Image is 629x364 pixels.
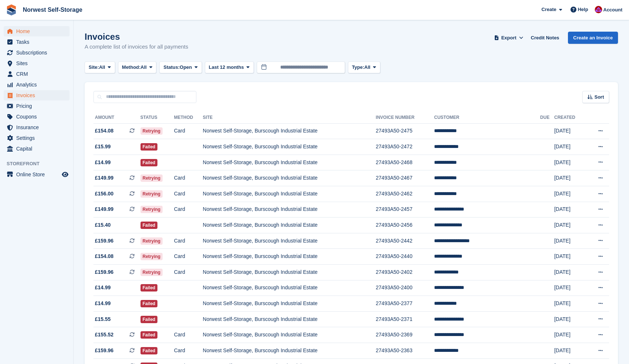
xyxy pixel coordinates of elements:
[554,112,586,124] th: Created
[203,112,376,124] th: Site
[4,90,70,100] a: menu
[141,316,158,323] span: Failed
[141,331,158,339] span: Failed
[203,170,376,186] td: Norwest Self-Storage, Burscough Industrial Estate
[85,32,188,42] h1: Invoices
[95,159,111,166] span: £14.99
[554,155,586,170] td: [DATE]
[16,90,60,100] span: Invoices
[568,32,618,44] a: Create an Invoice
[174,123,203,139] td: Card
[434,112,540,124] th: Customer
[85,61,115,74] button: Site: All
[141,190,163,198] span: Retrying
[352,64,365,71] span: Type:
[4,112,70,122] a: menu
[141,159,158,166] span: Failed
[20,4,85,16] a: Norwest Self-Storage
[4,169,70,180] a: menu
[203,311,376,327] td: Norwest Self-Storage, Burscough Industrial Estate
[95,347,114,354] span: £159.96
[122,64,141,71] span: Method:
[174,249,203,265] td: Card
[61,170,70,179] a: Preview store
[99,64,105,71] span: All
[16,101,60,111] span: Pricing
[554,202,586,218] td: [DATE]
[174,186,203,202] td: Card
[95,331,114,339] span: £155.52
[376,155,434,170] td: 27493A50-2468
[203,123,376,139] td: Norwest Self-Storage, Burscough Industrial Estate
[95,300,111,307] span: £14.99
[180,64,192,71] span: Open
[141,64,147,71] span: All
[554,296,586,312] td: [DATE]
[554,265,586,280] td: [DATE]
[541,6,556,13] span: Create
[141,222,158,229] span: Failed
[95,221,111,229] span: £15.40
[364,64,370,71] span: All
[554,343,586,359] td: [DATE]
[209,64,244,71] span: Last 12 months
[141,253,163,260] span: Retrying
[554,249,586,265] td: [DATE]
[16,47,60,58] span: Subscriptions
[95,252,114,260] span: £154.08
[16,169,60,180] span: Online Store
[4,79,70,90] a: menu
[203,202,376,218] td: Norwest Self-Storage, Burscough Industrial Estate
[376,265,434,280] td: 27493A50-2402
[376,311,434,327] td: 27493A50-2371
[141,127,163,135] span: Retrying
[163,64,180,71] span: Status:
[554,327,586,343] td: [DATE]
[554,170,586,186] td: [DATE]
[141,206,163,213] span: Retrying
[95,174,114,182] span: £149.99
[203,327,376,343] td: Norwest Self-Storage, Burscough Industrial Estate
[540,112,554,124] th: Due
[141,174,163,182] span: Retrying
[376,280,434,296] td: 27493A50-2400
[203,296,376,312] td: Norwest Self-Storage, Burscough Industrial Estate
[554,123,586,139] td: [DATE]
[376,112,434,124] th: Invoice Number
[16,37,60,47] span: Tasks
[141,143,158,151] span: Failed
[554,218,586,233] td: [DATE]
[174,233,203,249] td: Card
[203,186,376,202] td: Norwest Self-Storage, Burscough Industrial Estate
[376,249,434,265] td: 27493A50-2440
[95,268,114,276] span: £159.96
[16,133,60,143] span: Settings
[554,280,586,296] td: [DATE]
[376,170,434,186] td: 27493A50-2467
[376,139,434,155] td: 27493A50-2472
[4,69,70,79] a: menu
[141,347,158,354] span: Failed
[174,343,203,359] td: Card
[95,205,114,213] span: £149.99
[4,58,70,68] a: menu
[95,284,111,291] span: £14.99
[528,32,562,44] a: Credit Notes
[16,69,60,79] span: CRM
[376,327,434,343] td: 27493A50-2369
[501,34,516,42] span: Export
[95,190,114,198] span: £156.00
[141,269,163,276] span: Retrying
[16,58,60,68] span: Sites
[89,64,99,71] span: Site:
[16,144,60,154] span: Capital
[376,343,434,359] td: 27493A50-2363
[159,61,202,74] button: Status: Open
[203,155,376,170] td: Norwest Self-Storage, Burscough Industrial Estate
[595,6,602,13] img: Daniel Grensinger
[4,133,70,143] a: menu
[4,101,70,111] a: menu
[203,218,376,233] td: Norwest Self-Storage, Burscough Industrial Estate
[16,122,60,132] span: Insurance
[4,26,70,36] a: menu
